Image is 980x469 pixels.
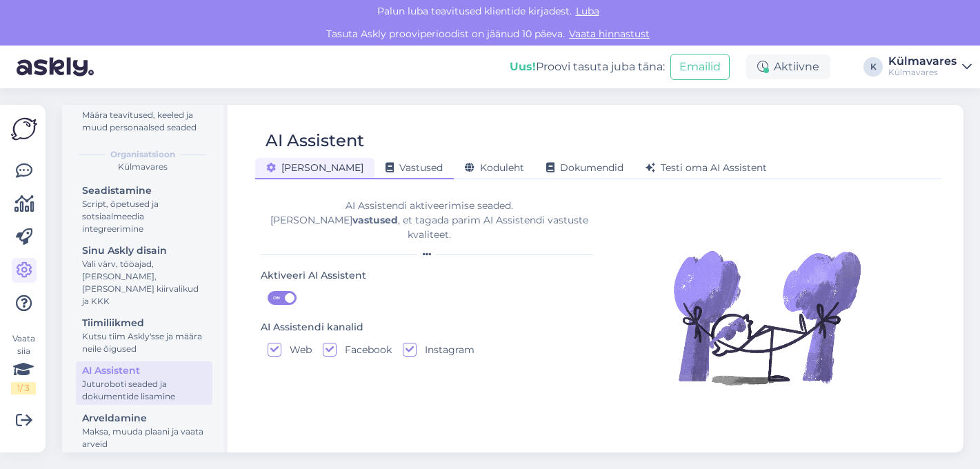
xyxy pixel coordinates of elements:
div: K [863,57,883,77]
a: ArveldamineMaksa, muuda plaani ja vaata arveid [76,409,212,452]
a: SeadistamineScript, õpetused ja sotsiaalmeedia integreerimine [76,181,212,237]
label: Instagram [417,343,474,357]
div: Määra teavitused, keeled ja muud personaalsed seaded [82,109,206,134]
label: Facebook [337,343,392,357]
div: Seadistamine [82,183,206,198]
div: AI Assistendi kanalid [261,320,363,335]
div: Juturoboti seaded ja dokumentide lisamine [82,378,206,403]
div: 1 / 3 [11,382,36,395]
div: Script, õpetused ja sotsiaalmeedia integreerimine [82,198,206,235]
div: AI Assistent [82,363,206,378]
button: Emailid [670,54,730,80]
div: Maksa, muuda plaani ja vaata arveid [82,426,206,450]
div: AI Assistendi aktiveerimise seaded. [PERSON_NAME] , et tagada parim AI Assistendi vastuste kvalit... [261,199,599,242]
a: AI AssistentJuturoboti seaded ja dokumentide lisamine [76,361,212,405]
b: Organisatsioon [110,148,175,161]
img: Askly Logo [11,116,37,142]
img: Illustration [670,221,863,414]
span: Luba [572,5,603,17]
a: Sinu Askly disainVali värv, tööajad, [PERSON_NAME], [PERSON_NAME] kiirvalikud ja KKK [76,241,212,310]
div: Sinu Askly disain [82,243,206,258]
span: Vastused [386,161,443,174]
span: Koduleht [465,161,524,174]
span: [PERSON_NAME] [266,161,363,174]
span: ON [268,292,285,304]
div: Tiimiliikmed [82,316,206,330]
div: Kutsu tiim Askly'sse ja määra neile õigused [82,330,206,355]
a: KülmavaresKülmavares [888,56,972,78]
span: Testi oma AI Assistent [646,161,767,174]
div: Vaata siia [11,332,36,395]
b: Uus! [510,60,536,73]
span: Dokumendid [546,161,623,174]
div: AI Assistent [266,128,364,154]
a: KontoMäära teavitused, keeled ja muud personaalsed seaded [76,92,212,136]
div: Aktiveeri AI Assistent [261,268,366,283]
div: Külmavares [888,56,957,67]
div: Vali värv, tööajad, [PERSON_NAME], [PERSON_NAME] kiirvalikud ja KKK [82,258,206,308]
a: Vaata hinnastust [565,28,654,40]
div: Külmavares [73,161,212,173]
div: Arveldamine [82,411,206,426]
div: Proovi tasuta juba täna: [510,59,665,75]
div: Külmavares [888,67,957,78]
b: vastused [352,214,398,226]
div: Aktiivne [746,54,830,79]
label: Web [281,343,312,357]
a: TiimiliikmedKutsu tiim Askly'sse ja määra neile õigused [76,314,212,357]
